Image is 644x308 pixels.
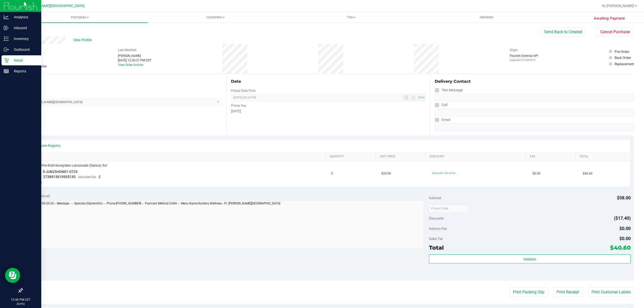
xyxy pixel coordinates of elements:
[429,244,444,251] span: Total
[12,15,148,20] span: Purchases
[419,12,554,23] a: Deliveries
[530,155,574,159] a: Tax
[579,155,623,159] a: Total
[510,54,538,62] div: Flourish External API
[29,163,107,168] span: FT 0.5g Pre-Roll Honeydew Lemonade (Sativa) 5ct
[148,15,283,20] span: Customers
[18,4,85,8] span: Ft [PERSON_NAME][GEOGRAPHIC_DATA]
[615,55,631,60] div: Back Order
[9,25,39,31] p: Inbound
[2,297,39,302] p: 12:46 PM CDT
[9,57,39,63] p: Retail
[9,36,39,42] p: Inventory
[523,257,536,261] span: Validate
[510,58,538,62] p: Original ID: 316334612
[429,214,444,223] span: Discounts
[30,143,61,148] a: View State Registry
[118,54,151,58] div: [PERSON_NAME]
[9,14,39,20] p: Analytics
[231,89,255,93] label: Pickup Date/Time
[118,48,136,52] label: Last Modified
[615,61,634,66] div: Replacement
[2,302,39,306] p: [DATE]
[533,171,540,176] span: $0.00
[331,171,333,176] span: 2
[596,27,634,37] button: Cancel Purchase
[78,175,96,179] span: Allocated Qty
[30,155,324,159] a: SKU
[118,63,143,67] a: View Order Activity
[619,226,631,231] span: $0.00
[118,58,151,63] div: [DATE] 12:30:27 PM CDT
[148,12,283,23] a: Customers
[43,170,77,174] span: 5-JUN25HDW01-0725
[4,69,9,74] inline-svg: Reports
[231,103,246,108] label: Pickup Day
[381,171,391,176] span: $29.00
[22,78,222,84] div: Location
[594,16,625,21] span: Awaiting Payment
[4,36,9,41] inline-svg: Inventory
[4,15,9,20] inline-svg: Analytics
[99,175,101,179] span: 2
[510,48,518,52] label: Origin
[619,236,631,241] span: $0.00
[73,37,93,43] span: View Profile
[610,244,631,251] span: $40.60
[473,15,500,20] span: Deliveries
[541,27,585,37] button: Send Back to Created
[615,49,629,54] div: Pre-Order
[435,101,447,109] label: Call
[435,94,634,101] input: Format: (999) 999-9999
[429,196,441,200] span: Subtotal
[617,195,631,200] span: $58.00
[432,172,455,174] span: 30preroll5ct: 30% off line
[330,155,374,159] a: Quantity
[614,215,631,221] span: ($17.40)
[435,109,634,116] input: Format: (999) 999-9999
[435,78,634,84] div: Delivery Contact
[380,155,424,159] a: Unit Price
[9,68,39,74] p: Reports
[583,171,592,176] span: $40.60
[231,78,426,84] div: Date
[553,287,582,297] button: Print Receipt
[4,47,9,52] inline-svg: Outbound
[429,227,447,231] span: Delivery Fee
[284,15,419,20] span: Tills
[429,237,443,241] span: Sales Tax
[4,25,9,30] inline-svg: Inbound
[231,109,426,114] div: [DATE]
[12,12,148,23] a: Purchases
[9,47,39,53] p: Outbound
[510,287,548,297] button: Print Packing Slip
[43,175,75,179] span: 2738913619935130
[5,268,20,283] iframe: Resource center
[435,116,450,123] label: Email
[429,205,468,212] input: Promo Code
[602,4,634,8] span: Hi, [PERSON_NAME]!
[430,155,524,159] a: Discount
[429,254,631,263] button: Validate
[283,12,419,23] a: Tills
[435,86,463,94] label: Text Message
[588,287,634,297] button: Print Customer Labels
[4,58,9,63] inline-svg: Retail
